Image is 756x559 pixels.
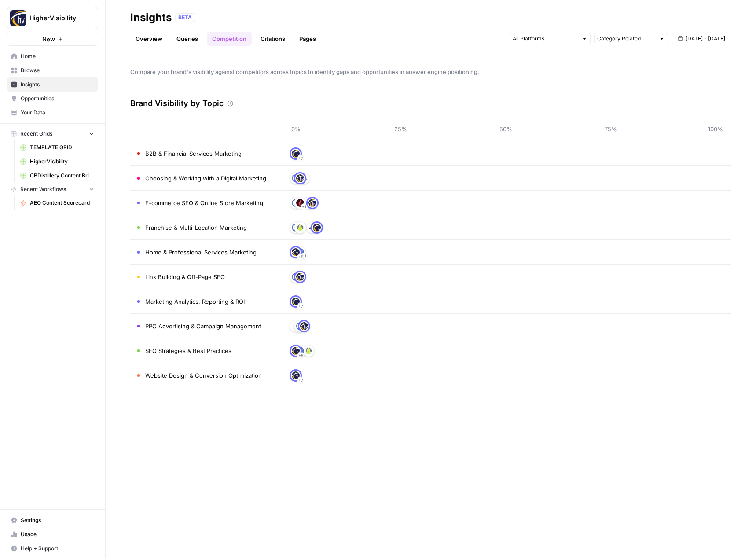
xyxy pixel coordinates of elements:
img: ivz7r5m3d5vl5z8nwmhegr92gs2a [300,322,308,330]
a: Competition [207,32,252,46]
span: Home [21,52,94,60]
img: 4hrf4oyetwaqnodw0ky1ecb3h261 [305,347,312,355]
span: Usage [21,530,94,538]
span: CBDistillery Content Briefs [30,172,94,180]
span: Help + Support [21,544,94,552]
img: 4hrf4oyetwaqnodw0ky1ecb3h261 [296,224,304,232]
img: k63djtpgybghqodruc6w09m4qjgx [292,199,300,207]
span: HigherVisibility [30,158,94,165]
a: Settings [7,513,98,527]
img: k63djtpgybghqodruc6w09m4qjgx [292,273,300,281]
a: Browse [7,63,98,77]
span: [DATE] - [DATE] [686,35,725,43]
img: 3u4gb2tlvuec5vhv4x9wzzedrd5j [296,199,304,207]
span: Franchise & Multi-Location Marketing [145,223,247,232]
h3: Brand Visibility by Topic [130,97,224,110]
img: ivz7r5m3d5vl5z8nwmhegr92gs2a [292,298,300,305]
span: Recent Workflows [20,185,66,193]
img: HigherVisibility Logo [10,10,26,26]
span: Website Design & Conversion Optimization [145,371,262,380]
a: Home [7,49,98,63]
span: + 7 [298,376,303,385]
span: + 1 [302,252,306,261]
a: Overview [130,32,168,46]
input: All Platforms [513,34,578,43]
span: E-commerce SEO & Online Store Marketing [145,199,263,207]
button: Help + Support [7,541,98,555]
a: Citations [255,32,290,46]
img: cq84q9wz9sm3k6tnejohmvofqdvg [308,224,316,232]
span: Opportunities [21,95,94,103]
img: ivz7r5m3d5vl5z8nwmhegr92gs2a [296,273,304,281]
span: Link Building & Off-Page SEO [145,272,225,281]
span: AEO Content Scorecard [30,199,94,207]
span: 75% [602,125,620,133]
span: 100% [707,125,724,133]
span: + 7 [298,302,303,311]
img: ivz7r5m3d5vl5z8nwmhegr92gs2a [292,371,300,379]
span: SEO Strategies & Best Practices [145,346,231,355]
img: ivz7r5m3d5vl5z8nwmhegr92gs2a [308,199,316,207]
span: Browse [21,66,94,74]
span: 0% [287,125,305,133]
a: AEO Content Scorecard [16,196,98,210]
span: + 5 [298,351,303,360]
span: HigherVisibility [29,14,83,22]
img: k63djtpgybghqodruc6w09m4qjgx [292,174,300,182]
span: TEMPLATE GRID [30,143,94,151]
span: B2B & Financial Services Marketing [145,149,242,158]
span: Your Data [21,109,94,117]
a: TEMPLATE GRID [16,140,98,154]
button: [DATE] - [DATE] [672,33,731,44]
input: Category Related [597,34,655,43]
a: Opportunities [7,92,98,106]
span: + 7 [298,154,303,163]
span: 50% [497,125,514,133]
span: Settings [21,516,94,524]
span: Choosing & Working with a Digital Marketing Agency [145,174,273,183]
span: + 5 [298,253,303,261]
span: Insights [21,81,94,88]
img: ivz7r5m3d5vl5z8nwmhegr92gs2a [292,248,300,256]
a: Insights [7,77,98,92]
a: Queries [171,32,203,46]
span: PPC Advertising & Campaign Management [145,322,261,331]
img: ivz7r5m3d5vl5z8nwmhegr92gs2a [313,224,321,232]
span: 25% [392,125,410,133]
span: Recent Grids [20,130,52,138]
img: k63djtpgybghqodruc6w09m4qjgx [292,224,300,232]
img: ivz7r5m3d5vl5z8nwmhegr92gs2a [292,347,300,355]
div: Insights [130,11,172,25]
a: Your Data [7,106,98,120]
div: BETA [175,13,195,22]
button: Recent Grids [7,127,98,140]
span: + 1 [302,202,306,211]
img: ivz7r5m3d5vl5z8nwmhegr92gs2a [296,174,304,182]
a: HigherVisibility [16,154,98,169]
span: Home & Professional Services Marketing [145,248,257,257]
img: ivz7r5m3d5vl5z8nwmhegr92gs2a [292,150,300,158]
span: Compare your brand's visibility against competitors across topics to identify gaps and opportunit... [130,67,731,76]
button: New [7,33,98,46]
button: Workspace: HigherVisibility [7,7,98,29]
img: k63djtpgybghqodruc6w09m4qjgx [296,322,304,330]
a: CBDistillery Content Briefs [16,169,98,183]
img: nme6s5j4lw3t1e0ul3oq6f2w3thz [292,322,300,330]
a: Usage [7,527,98,541]
a: Pages [294,32,321,46]
span: Marketing Analytics, Reporting & ROI [145,297,245,306]
span: New [42,35,55,44]
button: Recent Workflows [7,183,98,196]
